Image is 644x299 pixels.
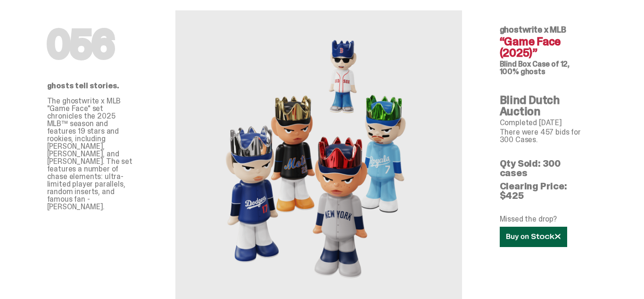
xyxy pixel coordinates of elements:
[47,82,138,90] p: ghosts tell stories.
[500,215,590,223] p: Missed the drop?
[500,24,566,35] span: ghostwrite x MLB
[500,181,590,200] p: Clearing Price: $425
[500,128,590,144] p: There were 457 bids for 300 Cases.
[500,59,570,77] span: Case of 12, 100% ghosts
[47,97,138,211] p: The ghostwrite x MLB "Game Face" set chronicles the 2025 MLB™ season and features 19 stars and ro...
[500,94,590,117] h4: Blind Dutch Auction
[500,159,590,178] p: Qty Sold: 300 cases
[47,26,138,63] h1: 056
[500,59,531,69] span: Blind Box
[215,33,422,293] img: MLB&ldquo;Game Face (2025)&rdquo;
[500,119,590,127] p: Completed [DATE]
[500,36,590,59] h4: “Game Face (2025)”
